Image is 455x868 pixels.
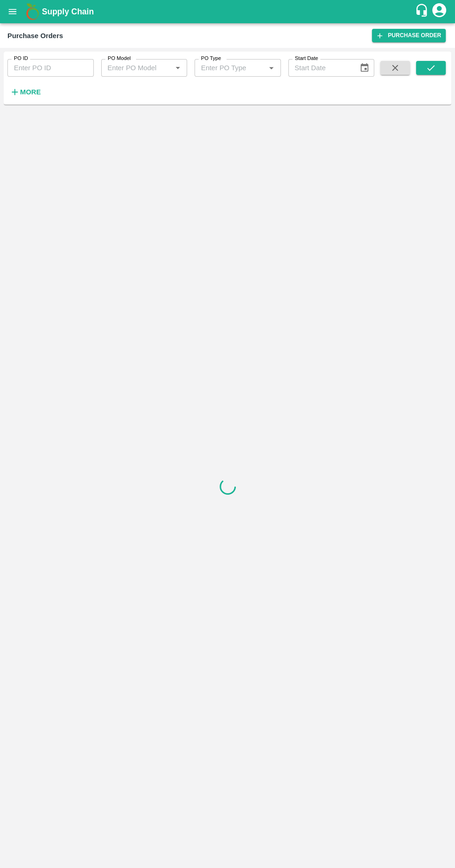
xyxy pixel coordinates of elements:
button: Choose date [356,59,373,77]
b: Supply Chain [42,7,94,16]
button: More [7,84,43,100]
button: Open [172,62,184,74]
button: Open [265,62,277,74]
button: open drawer [2,1,23,22]
a: Purchase Order [372,29,446,42]
div: customer-support [415,3,431,20]
div: account of current user [431,2,448,21]
input: Enter PO Type [197,62,263,74]
label: PO Type [201,55,221,62]
img: logo [23,2,42,21]
a: Supply Chain [42,5,415,18]
label: Start Date [295,55,318,62]
label: PO Model [108,55,131,62]
input: Enter PO ID [7,59,94,77]
strong: More [20,88,41,96]
input: Start Date [288,59,352,77]
label: PO ID [14,55,28,62]
input: Enter PO Model [104,62,169,74]
div: Purchase Orders [7,30,63,42]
